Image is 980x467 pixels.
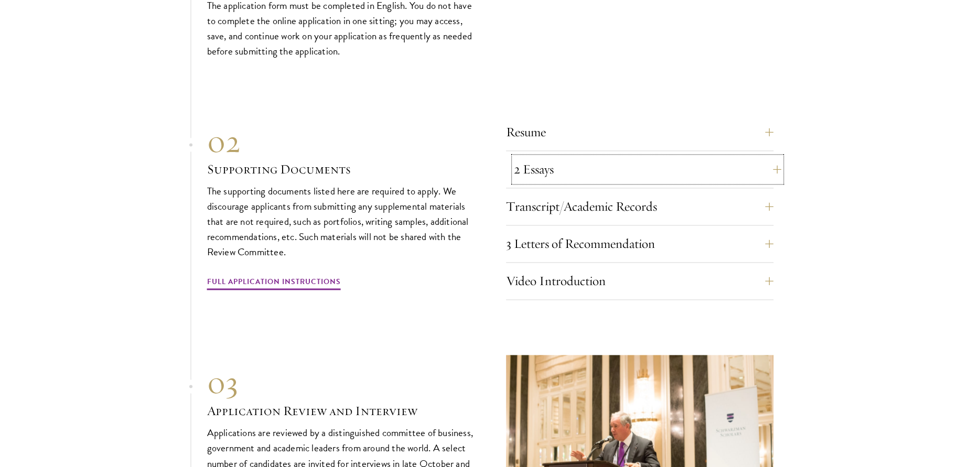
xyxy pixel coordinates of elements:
[506,120,773,145] button: Resume
[207,401,475,419] h3: Application Review and Interview
[506,268,773,294] button: Video Introduction
[207,160,475,178] h3: Supporting Documents
[514,157,781,182] button: 2 Essays
[207,183,475,259] p: The supporting documents listed here are required to apply. We discourage applicants from submitt...
[207,275,341,291] a: Full Application Instructions
[506,194,773,219] button: Transcript/Academic Records
[506,231,773,256] button: 3 Letters of Recommendation
[207,123,475,160] div: 02
[207,364,475,401] div: 03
